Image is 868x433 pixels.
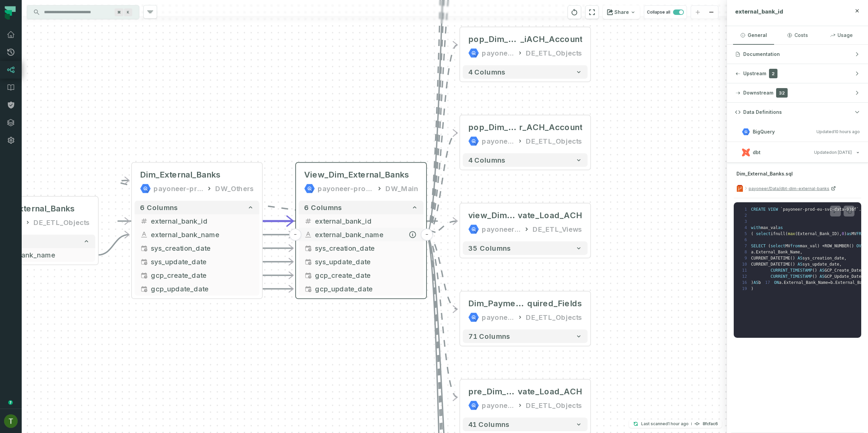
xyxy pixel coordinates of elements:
[518,210,582,221] span: vate_Load_ACH
[151,270,254,280] span: gcp_create_date
[304,203,342,211] span: 6 columns
[151,256,254,267] span: sys_update_date
[533,224,582,234] div: DE_ETL_Views
[812,274,815,279] span: (
[151,216,254,226] span: external_bank_id
[797,231,837,236] span: External_Bank_ID
[738,206,751,212] span: 1
[736,171,793,177] span: Dim_External_Banks.sql
[783,207,856,212] span: payoneer-prod-eu-svc-data-016f
[318,183,373,194] div: payoneer-prod-eu-svc-data-016f
[629,420,722,428] button: Last scanned[DATE] 5:49:41 PM8fcfac6
[140,244,148,252] span: timestamp
[825,244,849,248] span: ROW_NUMBER
[851,244,854,248] span: )
[151,229,254,240] span: external_bank_name
[468,298,582,309] div: Dim_Payment_Methods_iACH_Account_Required_Fields
[782,280,784,285] span: .
[733,26,774,44] button: General
[738,261,751,267] span: 10
[115,8,123,16] span: Press ⌘ + K to focus the search bar
[482,400,515,411] div: payoneer-prod-eu-svc-data-016f
[751,225,761,230] span: with
[735,8,783,15] span: external_bank_id
[856,231,866,236] span: FROM
[849,244,851,248] span: (
[743,109,782,116] span: Data Definitions
[526,400,582,411] div: DE_ETL_Objects
[844,231,847,236] span: )
[482,312,515,323] div: payoneer-prod-eu-svc-data-016f
[832,150,852,155] relative-time: Jan 30, 2025, 1:41 PM GMT+2
[821,26,862,44] button: Usage
[140,257,148,266] span: timestamp
[751,244,766,248] span: SELECT
[468,386,518,397] span: pre_Dim_Payment_Methods_Pri
[468,386,582,397] div: pre_Dim_Payment_Methods_Private_Load_ACH
[468,68,506,76] span: 4 columns
[751,256,790,261] span: CURRENT_DATETIME
[304,230,312,239] span: string
[140,217,148,225] span: integer
[738,212,751,219] span: 2
[785,244,790,248] span: MV
[788,231,795,236] span: max
[526,312,582,323] div: DE_ETL_Objects
[790,244,800,248] span: from
[825,268,861,273] span: GCP_Create_Date
[833,280,835,285] span: .
[738,286,751,292] span: 19
[751,207,766,212] span: CREATE
[727,45,868,64] button: Documentation
[738,273,751,280] span: 12
[837,231,839,236] span: )
[468,34,582,45] div: pop_Dim_Payment_Methods_iACH_Account
[795,231,797,236] span: (
[797,262,802,267] span: AS
[468,332,510,340] span: 71 columns
[749,185,829,192] span: payoneer/Data/dbt-dim-external-banks
[315,243,418,253] span: sys_creation_date
[299,282,423,295] button: gcp_update_date
[727,103,868,122] button: Data Definitions
[784,280,828,285] span: External_Bank_Name
[814,150,852,155] span: Updated
[753,149,761,156] span: dbt
[299,214,423,228] button: external_bank_id
[140,230,148,239] span: string
[797,256,802,261] span: AS
[790,262,793,267] span: (
[151,284,254,294] span: gcp_update_date
[304,244,312,252] span: timestamp
[315,256,418,267] span: sys_update_date
[304,271,312,279] span: timestamp
[761,280,774,286] span: 17
[781,207,783,212] span: `
[751,262,790,267] span: CURRENT_DATETIME
[820,274,824,279] span: AS
[793,262,795,267] span: )
[743,70,766,77] span: Upstream
[738,280,751,286] span: 16
[768,244,771,248] span: (
[753,250,756,254] span: .
[856,207,859,212] span: `
[859,207,861,212] span: .
[135,228,259,241] button: external_bank_name
[468,156,506,164] span: 4 columns
[756,231,770,236] span: select
[771,274,812,279] span: CURRENT_TIMESTAMP
[771,244,785,248] span: select
[738,249,751,255] span: 8
[135,255,259,268] button: sys_update_date
[812,268,815,273] span: (
[800,250,803,254] span: ,
[135,241,259,255] button: sys_creation_date
[768,207,778,212] span: VIEW
[140,285,148,293] span: timestamp
[124,8,132,16] span: Press ⌘ + K to focus the search bar
[816,129,860,134] span: Updated
[851,231,856,236] span: MV
[727,163,868,345] div: dbtUpdated[DATE] 1:41:30 PM
[644,5,687,19] button: Collapse all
